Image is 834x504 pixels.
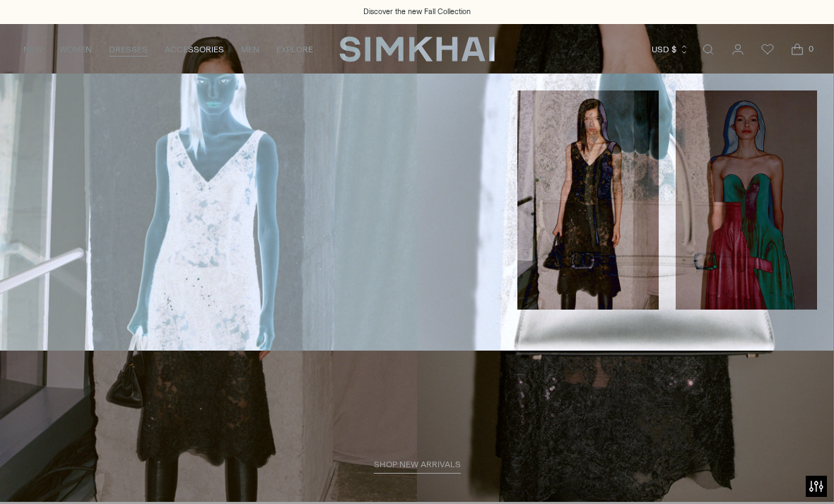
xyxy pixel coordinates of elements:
[363,6,471,18] a: Discover the new Fall Collection
[165,34,224,65] a: ACCESSORIES
[652,34,689,65] button: USD $
[276,34,313,65] a: EXPLORE
[783,35,811,64] a: Open cart modal
[59,34,92,65] a: WOMEN
[241,34,259,65] a: MEN
[339,35,495,63] a: SIMKHAI
[724,35,752,64] a: Go to the account page
[804,42,817,55] span: 0
[23,34,42,65] a: NEW
[753,35,782,64] a: Wishlist
[694,35,722,64] a: Open search modal
[109,34,148,65] a: DRESSES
